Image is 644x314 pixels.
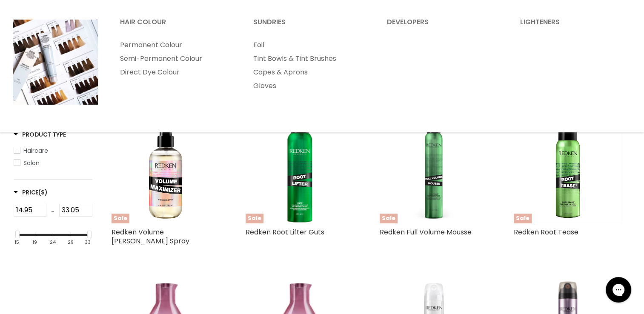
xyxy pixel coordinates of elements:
[112,214,129,223] span: Sale
[14,158,92,168] a: Salon
[509,15,641,37] a: Lighteners
[85,240,91,245] div: 33
[112,227,189,246] a: Redken Volume [PERSON_NAME] Spray
[109,52,241,66] a: Semi-Permanent Colour
[380,115,488,223] a: Redken Full Volume MousseSale
[243,52,375,66] a: Tint Bowls & Tint Brushes
[243,38,375,93] ul: Main menu
[243,15,375,37] a: Sundries
[23,159,40,167] span: Salon
[68,240,74,245] div: 29
[514,115,622,223] a: Redken Root TeaseSale
[59,204,92,217] input: Max Price
[514,115,622,223] img: Redken Root Tease
[514,214,532,223] span: Sale
[109,66,241,79] a: Direct Dye Colour
[514,227,578,237] a: Redken Root Tease
[14,240,19,245] div: 15
[243,38,375,52] a: Foil
[380,214,398,223] span: Sale
[112,115,220,223] a: Redken Volume Maximizer Thickening SpraySale
[246,214,263,223] span: Sale
[246,227,324,237] a: Redken Root Lifter Guts
[380,227,472,237] a: Redken Full Volume Mousse
[32,240,37,245] div: 19
[14,130,66,139] h3: Product Type
[286,115,313,223] img: Redken Root Lifter Guts
[23,146,48,155] span: Haircare
[50,240,56,245] div: 24
[246,115,354,223] a: Redken Root Lifter GutsSale
[243,79,375,93] a: Gloves
[14,146,92,155] a: Haircare
[14,188,48,197] h3: Price($)
[380,115,488,223] img: Redken Full Volume Mousse
[109,38,241,52] a: Permanent Colour
[376,15,508,37] a: Developers
[14,188,48,197] span: Price
[109,38,241,79] ul: Main menu
[46,204,59,219] div: -
[243,66,375,79] a: Capes & Aprons
[112,115,220,223] img: Redken Volume Maximizer Thickening Spray
[14,204,47,217] input: Min Price
[38,188,47,197] span: ($)
[601,274,635,305] iframe: Gorgias live chat messenger
[109,15,241,37] a: Hair Colour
